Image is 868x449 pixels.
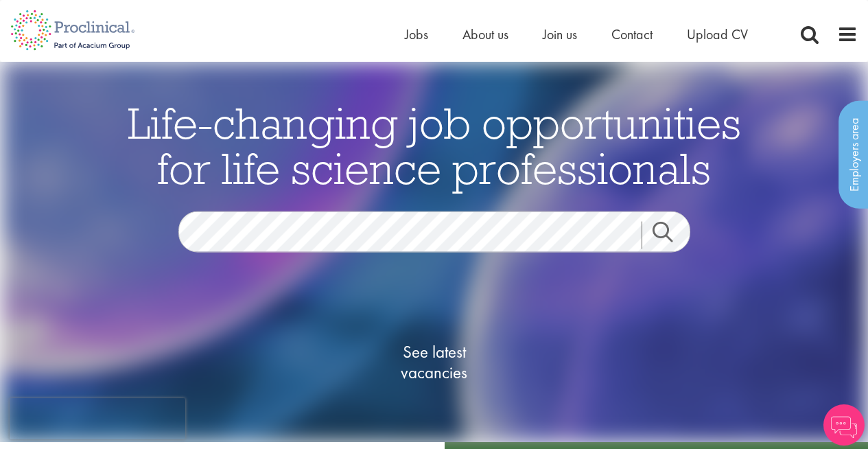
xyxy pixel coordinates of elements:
[128,95,741,195] span: Life-changing job opportunities for life science professionals
[10,398,185,439] iframe: reCAPTCHA
[611,25,653,43] a: Contact
[642,221,701,249] a: Job search submit button
[405,25,428,43] a: Jobs
[543,25,577,43] a: Join us
[2,62,866,442] img: candidate home
[366,286,503,437] a: See latestvacancies
[462,25,508,43] a: About us
[823,404,865,446] img: Chatbot
[687,25,748,43] a: Upload CV
[366,341,503,382] span: See latest vacancies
